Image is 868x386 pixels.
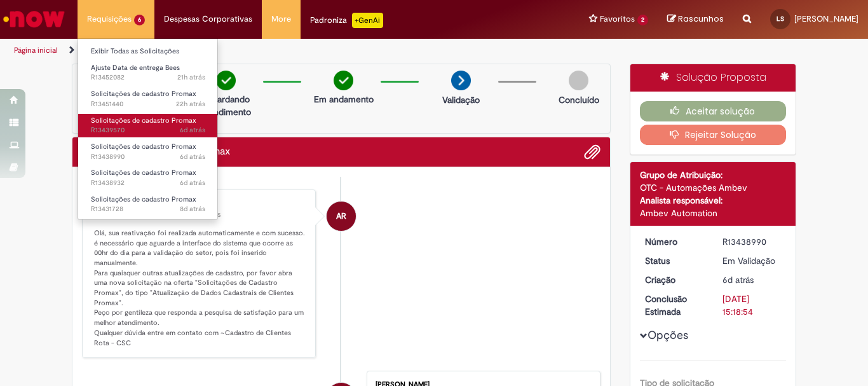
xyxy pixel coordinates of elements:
[640,207,787,219] div: Ambev Automation
[91,204,205,214] span: R13431728
[195,93,257,118] p: Aguardando atendimento
[722,273,782,286] div: 22/08/2025 10:18:44
[667,13,724,25] a: Rascunhos
[91,142,196,151] span: Solicitações de cadastro Promax
[180,152,205,162] time: 22/08/2025 10:18:50
[635,273,714,286] dt: Criação
[216,71,236,90] img: check-circle-green.png
[134,15,145,25] span: 6
[78,140,218,163] a: Aberto R13438990 : Solicitações de cadastro Promax
[722,274,754,286] time: 22/08/2025 10:18:44
[164,13,252,25] span: Despesas Corporativas
[336,201,346,231] span: AR
[794,13,858,24] span: [PERSON_NAME]
[180,204,205,214] span: 8d atrás
[722,254,782,267] div: Em Validação
[78,45,218,59] a: Exibir Todas as Solicitações
[177,72,205,82] span: 21h atrás
[722,293,782,318] div: [DATE] 15:18:54
[327,202,356,231] div: Ambev RPA
[600,13,635,25] span: Favoritos
[559,93,599,106] p: Concluído
[180,152,205,162] span: 6d atrás
[78,193,218,216] a: Aberto R13431728 : Solicitações de cadastro Promax
[94,228,306,348] p: Olá, sua reativação foi realizada automaticamente e com sucesso. é necessário que aguarde a inter...
[78,61,218,85] a: Aberto R13452082 : Ajuste Data de entrega Bees
[91,125,205,135] span: R13439570
[78,166,218,190] a: Aberto R13438932 : Solicitações de cadastro Promax
[1,6,67,32] img: ServiceNow
[91,195,196,204] span: Solicitações de cadastro Promax
[91,89,196,99] span: Solicitações de cadastro Promax
[640,169,787,181] div: Grupo de Atribuição:
[91,116,196,125] span: Solicitações de cadastro Promax
[722,235,782,248] div: R13438990
[640,101,787,121] button: Aceitar solução
[635,235,714,248] dt: Número
[10,39,569,62] ul: Trilhas de página
[91,178,205,188] span: R13438932
[635,293,714,318] dt: Conclusão Estimada
[180,178,205,188] span: 6d atrás
[310,13,383,28] div: Padroniza
[451,71,471,90] img: arrow-next.png
[569,71,588,90] img: img-circle-grey.png
[584,144,600,160] button: Adicionar anexos
[177,72,205,82] time: 27/08/2025 11:58:38
[14,45,58,55] a: Página inicial
[78,87,218,111] a: Aberto R13451440 : Solicitações de cadastro Promax
[78,38,218,220] ul: Requisições
[91,168,196,177] span: Solicitações de cadastro Promax
[180,125,205,135] time: 22/08/2025 11:51:09
[180,178,205,188] time: 22/08/2025 10:09:23
[640,181,787,194] div: OTC - Automações Ambev
[314,93,374,106] p: Em andamento
[640,125,787,145] button: Rejeitar Solução
[635,254,714,267] dt: Status
[91,72,205,83] span: R13452082
[180,125,205,135] span: 6d atrás
[678,13,724,25] span: Rascunhos
[630,64,796,92] div: Solução Proposta
[176,99,205,109] span: 22h atrás
[176,99,205,109] time: 27/08/2025 10:24:14
[637,15,648,25] span: 2
[640,194,787,207] div: Analista responsável:
[91,152,205,162] span: R13438990
[271,13,291,25] span: More
[352,13,383,28] p: +GenAi
[776,15,784,23] span: LS
[87,13,132,25] span: Requisições
[442,93,480,106] p: Validação
[91,99,205,109] span: R13451440
[91,63,180,72] span: Ajuste Data de entrega Bees
[180,204,205,214] time: 20/08/2025 10:57:01
[722,274,754,286] span: 6d atrás
[78,114,218,137] a: Aberto R13439570 : Solicitações de cadastro Promax
[334,71,353,90] img: check-circle-green.png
